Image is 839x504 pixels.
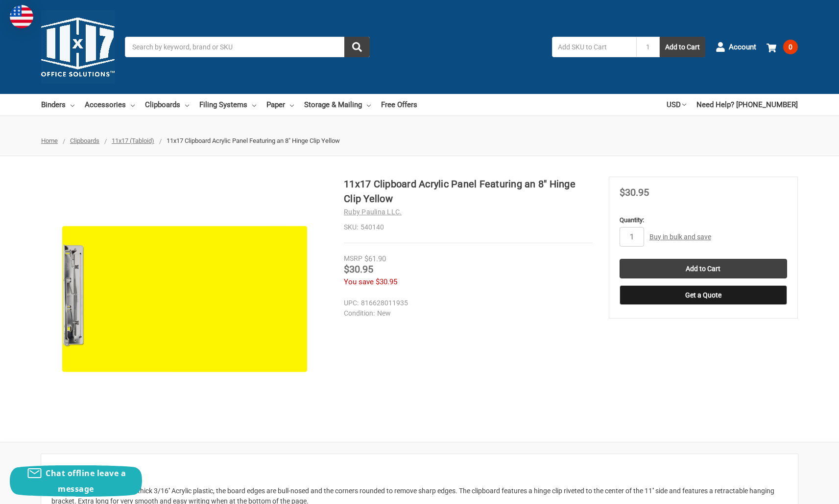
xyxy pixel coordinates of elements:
dd: New [344,308,588,319]
span: Chat offline leave a message [46,468,126,494]
h2: Description [51,464,788,479]
button: Chat offline leave a message [10,465,142,497]
dt: SKU: [344,222,358,232]
a: Account [716,34,756,60]
a: 11x17 (Tabloid) [112,137,154,144]
a: Home [41,137,58,144]
input: Add to Cart [620,259,787,278]
dd: 816628011935 [344,298,588,308]
a: Storage & Mailing [304,94,371,115]
h1: 11x17 Clipboard Acrylic Panel Featuring an 8" Hinge Clip Yellow [344,177,593,206]
a: Accessories [85,94,135,115]
button: Get a Quote [620,285,787,305]
span: $30.95 [376,277,397,286]
input: Search by keyword, brand or SKU [125,37,370,57]
a: Free Offers [381,94,417,115]
img: 11x17 Clipboard Acrylic Panel Featuring an 8" Hinge Clip Yellow [62,177,307,421]
a: Binders [41,94,74,115]
span: $30.95 [620,186,649,198]
a: USD [667,94,686,115]
dt: UPC: [344,298,359,308]
dt: Condition: [344,308,375,319]
a: Clipboards [70,137,99,144]
a: Need Help? [PHONE_NUMBER] [696,94,798,115]
label: Quantity: [620,215,787,225]
span: You save [344,277,374,286]
span: $30.95 [344,263,373,275]
button: Add to Cart [660,37,705,57]
span: $61.90 [364,254,386,263]
span: 11x17 Clipboard Acrylic Panel Featuring an 8" Hinge Clip Yellow [167,137,340,144]
a: 0 [767,34,798,60]
img: duty and tax information for United States [10,5,33,28]
a: Paper [266,94,294,115]
span: Account [729,42,756,53]
a: Clipboards [145,94,189,115]
dd: 540140 [344,222,593,232]
span: 0 [783,40,798,54]
img: 11x17.com [41,10,115,84]
div: MSRP [344,253,362,264]
a: Ruby Paulina LLC. [344,208,402,216]
input: Add SKU to Cart [552,37,636,57]
a: Filing Systems [199,94,256,115]
iframe: Google Customer Reviews [758,478,839,504]
a: Buy in bulk and save [649,233,711,241]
